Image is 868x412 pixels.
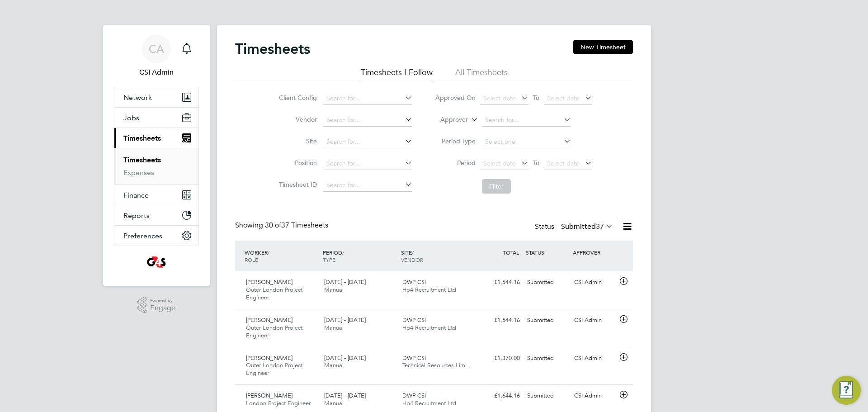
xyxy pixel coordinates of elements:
[276,94,317,102] label: Client Config
[524,388,571,403] div: Submitted
[323,256,335,263] span: TYPE
[123,191,149,199] span: Finance
[402,354,426,362] span: DWP CSI
[137,297,176,314] a: Powered byEngage
[114,255,199,270] a: Go to home page
[401,256,423,263] span: VENDOR
[114,128,198,148] button: Timesheets
[323,114,412,127] input: Search for...
[246,278,292,286] span: [PERSON_NAME]
[482,136,571,148] input: Select one
[114,108,198,128] button: Jobs
[246,354,292,362] span: [PERSON_NAME]
[476,275,524,290] div: £1,544.16
[547,159,580,167] span: Select date
[435,94,476,102] label: Approved On
[324,399,344,407] span: Manual
[402,316,426,324] span: DWP CSI
[123,114,139,122] span: Jobs
[150,304,175,312] span: Engage
[123,211,150,220] span: Reports
[530,92,542,104] span: To
[535,221,615,233] div: Status
[524,275,571,290] div: Submitted
[114,148,198,185] div: Timesheets
[524,244,571,260] div: STATUS
[324,316,366,324] span: [DATE] - [DATE]
[524,351,571,366] div: Submitted
[324,361,344,369] span: Manual
[476,388,524,403] div: £1,644.16
[323,136,412,148] input: Search for...
[246,316,292,324] span: [PERSON_NAME]
[324,392,366,399] span: [DATE] - [DATE]
[123,232,162,240] span: Preferences
[265,221,281,230] span: 30 of
[150,297,175,304] span: Powered by
[399,244,477,268] div: SITE
[482,114,571,127] input: Search for...
[123,93,152,102] span: Network
[476,313,524,328] div: £1,544.16
[276,137,317,145] label: Site
[571,313,618,328] div: CSI Admin
[268,249,269,256] span: /
[323,157,412,170] input: Search for...
[832,376,861,405] button: Engage Resource Center
[412,249,414,256] span: /
[402,361,471,369] span: Technical Resources Lim…
[114,185,198,205] button: Finance
[246,399,311,407] span: London Project Engineer
[435,137,476,145] label: Period Type
[324,278,366,286] span: [DATE] - [DATE]
[571,388,618,403] div: CSI Admin
[114,205,198,225] button: Reports
[323,179,412,192] input: Search for...
[361,67,433,83] li: Timesheets I Follow
[483,94,516,102] span: Select date
[246,286,302,301] span: Outer London Project Engineer
[235,40,310,58] h2: Timesheets
[402,286,456,294] span: Hp4 Recruitment Ltd
[561,222,613,231] label: Submitted
[547,94,580,102] span: Select date
[276,115,317,123] label: Vendor
[435,159,476,167] label: Period
[427,115,468,124] label: Approver
[114,226,198,246] button: Preferences
[246,324,302,339] span: Outer London Project Engineer
[114,87,198,107] button: Network
[123,134,161,142] span: Timesheets
[455,67,508,83] li: All Timesheets
[476,351,524,366] div: £1,370.00
[276,180,317,189] label: Timesheet ID
[573,40,633,54] button: New Timesheet
[321,244,399,268] div: PERIOD
[242,244,321,268] div: WORKER
[571,244,618,260] div: APPROVER
[276,159,317,167] label: Position
[114,34,199,78] a: CACSI Admin
[145,255,168,270] img: g4sssuk-logo-retina.png
[482,179,511,194] button: Filter
[324,286,344,294] span: Manual
[530,157,542,169] span: To
[246,392,292,399] span: [PERSON_NAME]
[245,256,258,263] span: ROLE
[571,351,618,366] div: CSI Admin
[524,313,571,328] div: Submitted
[123,168,154,177] a: Expenses
[123,156,161,164] a: Timesheets
[596,222,604,231] span: 37
[246,361,302,377] span: Outer London Project Engineer
[483,159,516,167] span: Select date
[103,25,210,286] nav: Main navigation
[503,249,519,256] span: TOTAL
[324,324,344,331] span: Manual
[402,324,456,331] span: Hp4 Recruitment Ltd
[323,92,412,105] input: Search for...
[265,221,328,230] span: 37 Timesheets
[571,275,618,290] div: CSI Admin
[235,221,330,230] div: Showing
[402,399,456,407] span: Hp4 Recruitment Ltd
